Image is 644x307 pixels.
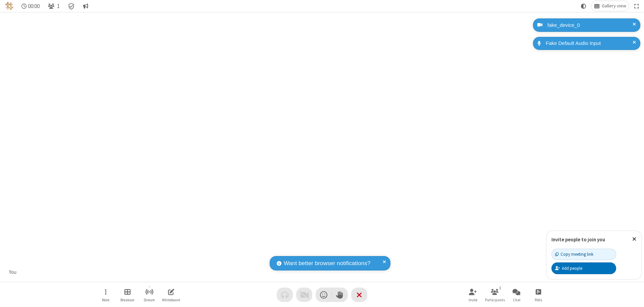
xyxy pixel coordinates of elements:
[551,236,605,243] label: Invite people to join you
[485,298,505,302] span: Participants
[535,298,542,302] span: Polls
[277,288,293,302] button: Audio problem - check your Internet connection or call by phone
[19,1,43,11] div: Timer
[144,298,155,302] span: Stream
[591,1,629,11] button: Change layout
[469,298,477,302] span: Invite
[102,298,109,302] span: More
[506,285,527,304] button: Open chat
[162,298,180,302] span: Whiteboard
[161,285,181,304] button: Open shared whiteboard
[28,3,40,9] span: 00:00
[551,262,616,274] button: Add people
[632,1,642,11] button: Fullscreen
[351,288,367,302] button: End or leave meeting
[497,285,503,291] div: 1
[117,285,138,304] button: Manage Breakout Rooms
[332,288,348,302] button: Raise hand
[139,285,159,304] button: Start streaming
[513,298,521,302] span: Chat
[543,40,635,47] div: Fake Default Audio Input
[551,249,616,260] button: Copy meeting link
[578,1,589,11] button: Using system theme
[96,285,116,304] button: Open menu
[602,3,626,9] span: Gallery view
[528,285,548,304] button: Open poll
[120,298,135,302] span: Breakout
[485,285,505,304] button: Open participant list
[296,288,312,302] button: Video
[463,285,483,304] button: Invite participants (⌘+Shift+I)
[80,1,91,11] button: Conversation
[5,2,13,10] img: QA Selenium DO NOT DELETE OR CHANGE
[545,21,635,29] div: fake_device_0
[65,1,78,11] div: Meeting details Encryption enabled
[555,251,593,257] div: Copy meeting link
[284,259,370,268] span: Want better browser notifications?
[57,3,60,9] span: 1
[45,1,62,11] button: Open participant list
[316,288,332,302] button: Send a reaction
[7,268,19,276] div: You
[627,231,641,247] button: Close popover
